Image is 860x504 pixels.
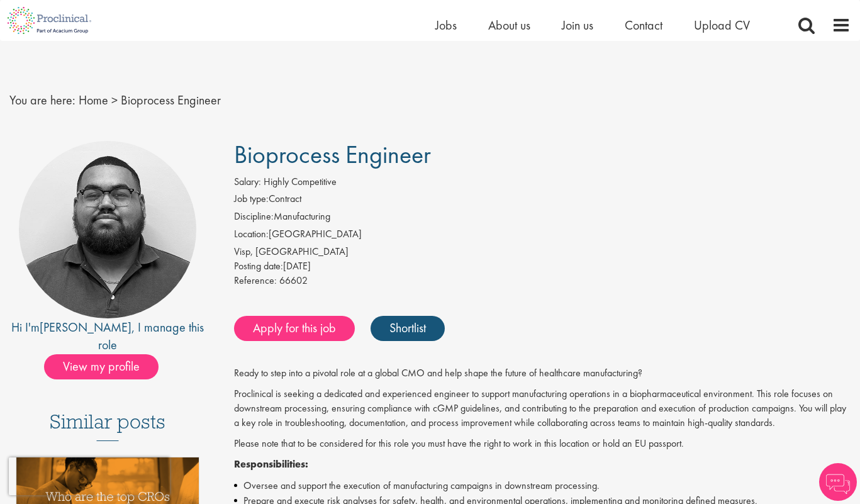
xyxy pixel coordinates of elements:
a: Apply for this job [234,316,355,341]
a: breadcrumb link [79,92,108,108]
span: Bioprocess Engineer [121,92,221,108]
li: [GEOGRAPHIC_DATA] [234,227,851,245]
img: imeage of recruiter Ashley Bennett [19,141,196,318]
span: You are here: [9,92,75,108]
p: Ready to step into a pivotal role at a global CMO and help shape the future of healthcare manufac... [234,366,851,381]
span: Bioprocess Engineer [234,138,431,171]
span: Highly Competitive [264,175,337,188]
label: Discipline: [234,210,274,224]
li: Oversee and support the execution of manufacturing campaigns in downstream processing. [234,478,851,493]
a: Jobs [435,17,457,33]
label: Job type: [234,192,269,206]
a: Shortlist [371,316,445,341]
a: About us [488,17,530,33]
p: Proclinical is seeking a dedicated and experienced engineer to support manufacturing operations i... [234,387,851,430]
li: Manufacturing [234,210,851,227]
img: Chatbot [819,463,857,501]
a: Upload CV [694,17,750,33]
label: Reference: [234,274,277,288]
span: > [111,92,118,108]
div: [DATE] [234,259,851,274]
iframe: reCAPTCHA [9,457,170,495]
a: Join us [562,17,593,33]
span: 66602 [279,274,308,287]
span: Posting date: [234,259,283,272]
h3: Similar posts [50,411,165,441]
a: View my profile [44,357,171,373]
p: Please note that to be considered for this role you must have the right to work in this location ... [234,437,851,451]
a: Contact [625,17,662,33]
li: Contract [234,192,851,210]
div: Hi I'm , I manage this role [9,318,206,354]
div: Visp, [GEOGRAPHIC_DATA] [234,245,851,259]
span: View my profile [44,354,159,379]
a: [PERSON_NAME] [40,319,131,335]
label: Salary: [234,175,261,189]
label: Location: [234,227,269,242]
strong: Responsibilities: [234,457,308,471]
